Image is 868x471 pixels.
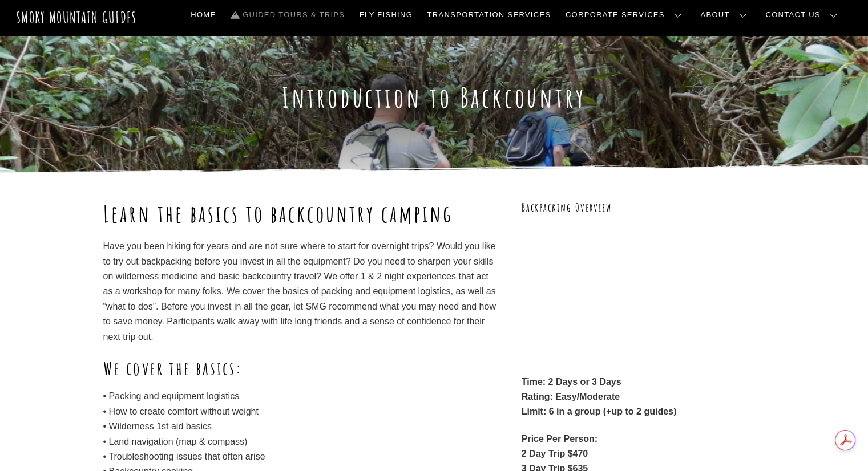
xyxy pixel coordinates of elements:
h1: Learn the basics to backcountry camping [103,200,500,228]
a: About [696,3,756,27]
a: Guided Tours & Trips [226,3,349,27]
a: Transportation Services [423,3,555,27]
h1: Introduction to Backcountry [103,81,765,114]
a: Contact Us [761,3,846,27]
strong: Price Per Person: [522,434,597,444]
h3: Backpacking Overview [522,200,765,216]
a: Corporate Services [561,3,691,27]
a: Smoky Mountain Guides [16,8,137,27]
strong: Limit: 6 in a group (+up to 2 guides) [522,407,677,416]
a: Fly Fishing [355,3,417,27]
strong: Time: 2 Days or 3 Days [522,377,621,387]
strong: 2 Day Trip $470 [522,449,588,458]
h2: We cover the basics: [103,356,500,380]
strong: Rating: Easy/Moderate [522,392,620,401]
a: Home [186,3,220,27]
p: Have you been hiking for years and are not sure where to start for overnight trips? Would you lik... [103,239,500,344]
